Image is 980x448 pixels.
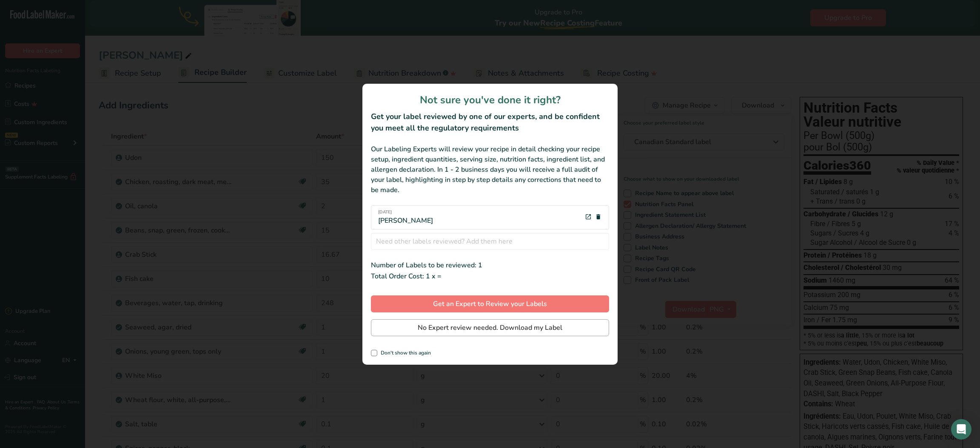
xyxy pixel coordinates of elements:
div: [PERSON_NAME] [378,209,433,226]
div: Our Labeling Experts will review your recipe in detail checking your recipe setup, ingredient qua... [371,144,609,195]
button: Get an Expert to Review your Labels [371,295,609,312]
button: No Expert review needed. Download my Label [371,319,609,336]
span: Don't show this again [377,350,431,356]
h1: Not sure you've done it right? [371,92,609,108]
span: No Expert review needed. Download my Label [418,323,562,333]
div: Total Order Cost: 1 x = [371,270,609,282]
span: Get an Expert to Review your Labels [433,299,547,309]
h2: Get your label reviewed by one of our experts, and be confident you meet all the regulatory requi... [371,111,609,134]
input: Need other labels reviewed? Add them here [371,233,609,250]
span: [DATE] [378,209,433,215]
div: Open Intercom Messenger [951,419,971,439]
div: Number of Labels to be reviewed: 1 [371,260,609,270]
